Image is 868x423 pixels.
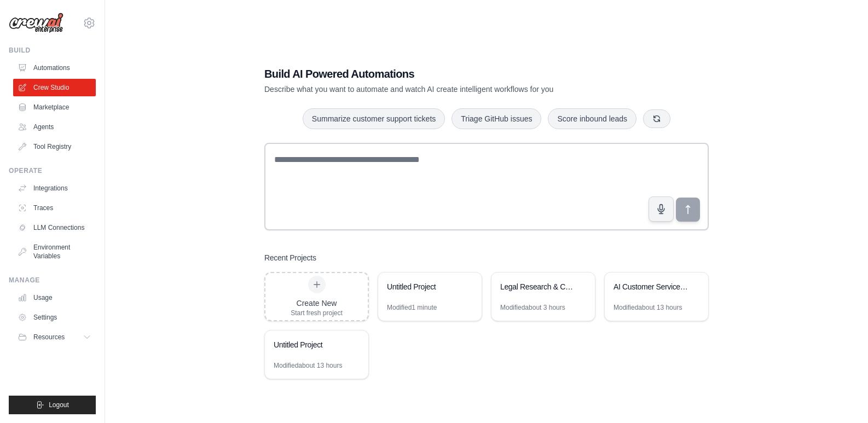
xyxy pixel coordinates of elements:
[387,281,462,292] div: Untitled Project
[13,118,96,136] a: Agents
[13,59,96,77] a: Automations
[264,252,316,263] h3: Recent Projects
[548,108,636,129] button: Score inbound leads
[9,13,63,33] img: Logo
[13,199,96,217] a: Traces
[13,309,96,326] a: Settings
[13,289,96,306] a: Usage
[614,303,682,312] div: Modified about 13 hours
[13,138,96,155] a: Tool Registry
[274,339,349,350] div: Untitled Project
[264,66,632,82] h1: Build AI Powered Automations
[614,281,688,292] div: AI Customer Service Hub
[452,108,541,129] button: Triage GitHub issues
[291,298,343,309] div: Create New
[643,109,670,128] button: Get new suggestions
[387,303,437,312] div: Modified 1 minute
[13,239,96,265] a: Environment Variables
[13,98,96,116] a: Marketplace
[13,179,96,197] a: Integrations
[49,401,69,409] span: Logout
[9,46,96,55] div: Build
[274,361,342,370] div: Modified about 13 hours
[9,396,96,414] button: Logout
[9,166,96,175] div: Operate
[291,309,343,317] div: Start fresh project
[500,303,565,312] div: Modified about 3 hours
[13,219,96,236] a: LLM Connections
[303,108,445,129] button: Summarize customer support tickets
[500,281,575,292] div: Legal Research & Compliance AI Crew
[33,333,65,341] span: Resources
[9,276,96,285] div: Manage
[649,196,674,222] button: Click to speak your automation idea
[264,84,632,95] p: Describe what you want to automate and watch AI create intelligent workflows for you
[13,328,96,346] button: Resources
[13,79,96,96] a: Crew Studio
